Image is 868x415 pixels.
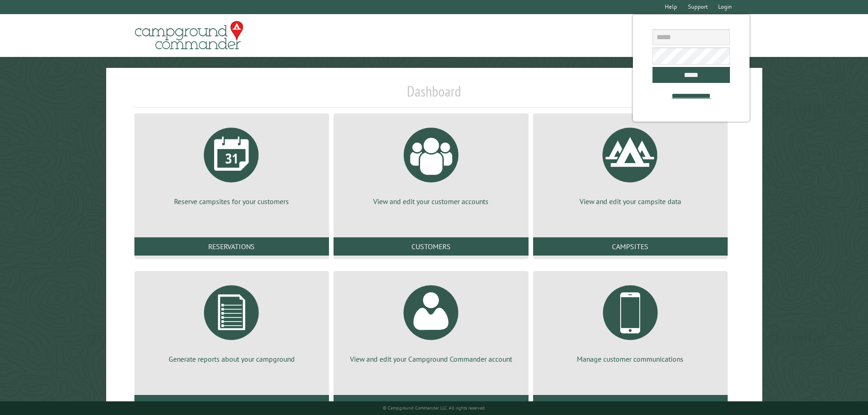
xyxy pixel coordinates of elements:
[334,395,528,413] a: Account
[383,405,486,411] small: © Campground Commander LLC. All rights reserved.
[132,18,246,53] img: Campground Commander
[334,237,528,256] a: Customers
[544,354,717,364] p: Manage customer communications
[344,121,517,206] a: View and edit your customer accounts
[145,196,318,206] p: Reserve campsites for your customers
[344,196,517,206] p: View and edit your customer accounts
[145,354,318,364] p: Generate reports about your campground
[145,278,318,364] a: Generate reports about your campground
[533,395,728,413] a: Communications
[145,121,318,206] a: Reserve campsites for your customers
[134,237,329,256] a: Reservations
[134,395,329,413] a: Reports
[344,278,517,364] a: View and edit your Campground Commander account
[344,354,517,364] p: View and edit your Campground Commander account
[533,237,728,256] a: Campsites
[132,82,736,108] h1: Dashboard
[544,121,717,206] a: View and edit your campsite data
[544,278,717,364] a: Manage customer communications
[544,196,717,206] p: View and edit your campsite data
